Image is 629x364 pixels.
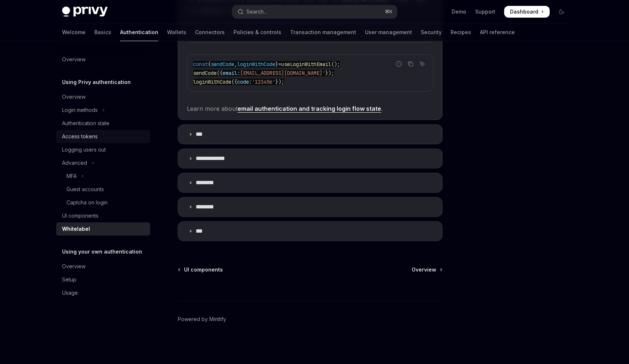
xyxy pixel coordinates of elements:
[193,61,208,68] span: const
[290,23,356,41] a: Transaction management
[56,117,150,130] a: Authentication state
[62,55,86,64] div: Overview
[412,266,442,273] a: Overview
[66,185,104,194] div: Guest accounts
[232,5,397,18] button: Open search
[475,8,495,15] a: Support
[62,132,98,141] div: Access tokens
[56,273,150,286] a: Setup
[412,266,436,273] span: Overview
[56,53,150,66] a: Overview
[62,211,98,220] div: UI components
[246,7,267,16] div: Search...
[62,225,90,233] div: Whitelabel
[208,61,211,68] span: {
[56,196,150,209] a: Captcha on login
[234,61,237,68] span: ,
[62,119,109,128] div: Authentication state
[417,59,427,69] button: Ask AI
[240,70,325,76] span: [EMAIL_ADDRESS][DOMAIN_NAME]'
[325,70,334,76] span: });
[62,288,78,297] div: Usage
[223,70,240,76] span: email:
[56,143,150,156] a: Logging users out
[56,260,150,273] a: Overview
[62,159,87,167] div: Advanced
[452,8,466,15] a: Demo
[56,90,150,103] a: Overview
[62,275,76,284] div: Setup
[62,262,86,271] div: Overview
[211,61,234,68] span: sendCode
[451,23,471,41] a: Recipes
[275,79,284,85] span: });
[56,222,150,236] a: Whitelabel
[178,316,226,323] a: Powered by Mintlify
[195,23,225,41] a: Connectors
[193,70,217,76] span: sendCode
[231,79,237,85] span: ({
[62,78,131,87] h5: Using Privy authentication
[120,23,158,41] a: Authentication
[62,7,108,17] img: dark logo
[56,286,150,299] a: Usage
[385,9,393,15] span: ⌘ K
[480,23,515,41] a: API reference
[56,209,150,222] a: UI components
[62,106,98,114] div: Login methods
[56,103,150,117] button: Toggle Login methods section
[281,61,331,68] span: useLoginWithEmail
[187,103,433,114] span: Learn more about .
[62,92,86,101] div: Overview
[406,59,415,69] button: Copy the contents from the code block
[56,183,150,196] a: Guest accounts
[238,105,381,113] a: email authentication and tracking login flow state
[56,170,150,183] button: Toggle MFA section
[217,70,223,76] span: ({
[275,61,278,68] span: }
[421,23,442,41] a: Security
[66,172,77,181] div: MFA
[556,6,567,18] button: Toggle dark mode
[56,156,150,170] button: Toggle Advanced section
[252,79,275,85] span: '123456'
[504,6,550,18] a: Dashboard
[56,130,150,143] a: Access tokens
[62,145,106,154] div: Logging users out
[365,23,412,41] a: User management
[510,8,538,15] span: Dashboard
[237,61,275,68] span: loginWithCode
[94,23,111,41] a: Basics
[237,79,252,85] span: code:
[394,59,404,69] button: Report incorrect code
[331,61,340,68] span: ();
[62,247,142,256] h5: Using your own authentication
[193,79,231,85] span: loginWithCode
[62,23,86,41] a: Welcome
[184,266,223,273] span: UI components
[66,198,108,207] div: Captcha on login
[234,23,281,41] a: Policies & controls
[278,61,281,68] span: =
[178,266,223,273] a: UI components
[167,23,186,41] a: Wallets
